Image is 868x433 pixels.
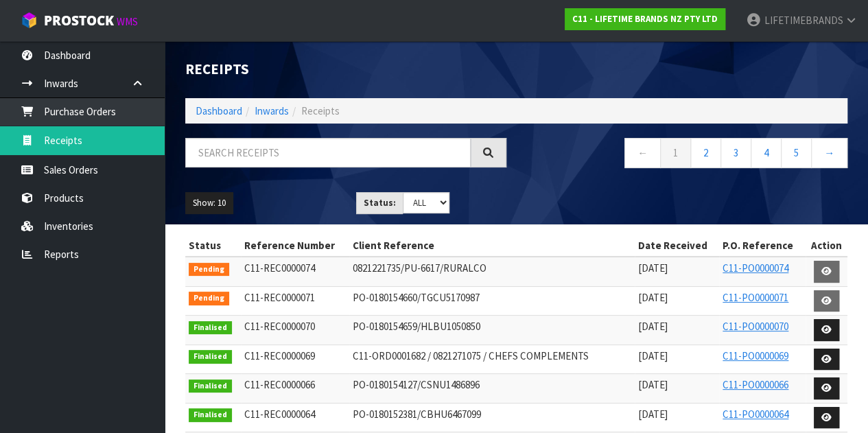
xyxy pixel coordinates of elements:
span: C11-REC0000066 [244,378,315,391]
span: PO-0180154660/TGCU5170987 [353,291,480,304]
th: Action [806,235,847,257]
span: C11-ORD0001682 / 0821271075 / CHEFS COMPLEMENTS [353,349,589,362]
th: Date Received [635,235,719,257]
a: C11-PO0000066 [723,378,788,391]
a: C11-PO0000071 [723,291,788,304]
button: Show: 10 [185,192,233,214]
span: PO-0180152381/CBHU6467099 [353,408,481,421]
a: 5 [781,138,812,167]
nav: Page navigation [527,138,848,172]
a: Dashboard [196,104,242,117]
span: Finalised [189,321,232,335]
span: Finalised [189,350,232,364]
th: Reference Number [241,235,349,257]
span: Finalised [189,408,232,422]
span: Pending [189,292,229,305]
strong: Status: [364,197,396,209]
a: 2 [690,138,721,167]
a: Inwards [255,104,289,117]
a: C11-PO0000074 [723,261,788,274]
th: P.O. Reference [719,235,806,257]
a: 4 [751,138,782,167]
span: [DATE] [638,291,668,304]
span: [DATE] [638,349,668,362]
a: 1 [660,138,691,167]
h1: Receipts [185,62,506,78]
span: ProStock [44,12,114,30]
span: C11-REC0000070 [244,320,315,333]
span: PO-0180154659/HLBU1050850 [353,320,480,333]
span: [DATE] [638,408,668,421]
span: PO-0180154127/CSNU1486896 [353,378,480,391]
span: [DATE] [638,261,668,274]
a: → [811,138,847,167]
span: C11-REC0000064 [244,408,315,421]
span: C11-REC0000071 [244,291,315,304]
a: C11-PO0000069 [723,349,788,362]
span: Receipts [301,104,340,117]
a: 3 [720,138,751,167]
a: ← [624,138,661,167]
span: Pending [189,263,229,277]
span: 0821221735/PU-6617/RURALCO [353,261,486,274]
span: [DATE] [638,320,668,333]
span: [DATE] [638,378,668,391]
img: cube-alt.png [21,12,38,29]
span: C11-REC0000074 [244,261,315,274]
span: Finalised [189,379,232,393]
strong: C11 - LIFETIME BRANDS NZ PTY LTD [572,13,718,25]
th: Client Reference [349,235,635,257]
input: Search receipts [185,138,471,167]
th: Status [185,235,241,257]
a: C11-PO0000070 [723,320,788,333]
small: WMS [117,15,138,28]
span: C11-REC0000069 [244,349,315,362]
span: LIFETIMEBRANDS [764,14,843,27]
a: C11-PO0000064 [723,408,788,421]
